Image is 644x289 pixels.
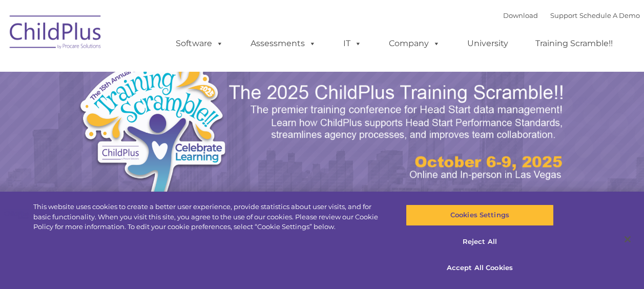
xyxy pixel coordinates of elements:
button: Reject All [406,231,554,253]
a: Support [550,11,577,19]
a: Schedule A Demo [579,11,640,19]
button: Cookies Settings [406,204,554,226]
a: Assessments [240,33,326,54]
img: ChildPlus by Procare Solutions [5,8,107,59]
a: University [457,33,518,54]
button: Accept All Cookies [406,257,554,279]
a: Training Scramble!! [525,33,623,54]
button: Close [616,228,639,251]
a: Company [379,33,450,54]
a: Software [165,33,234,54]
div: This website uses cookies to create a better user experience, provide statistics about user visit... [33,202,386,232]
a: Download [503,11,538,19]
font: | [503,11,640,19]
a: IT [333,33,372,54]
